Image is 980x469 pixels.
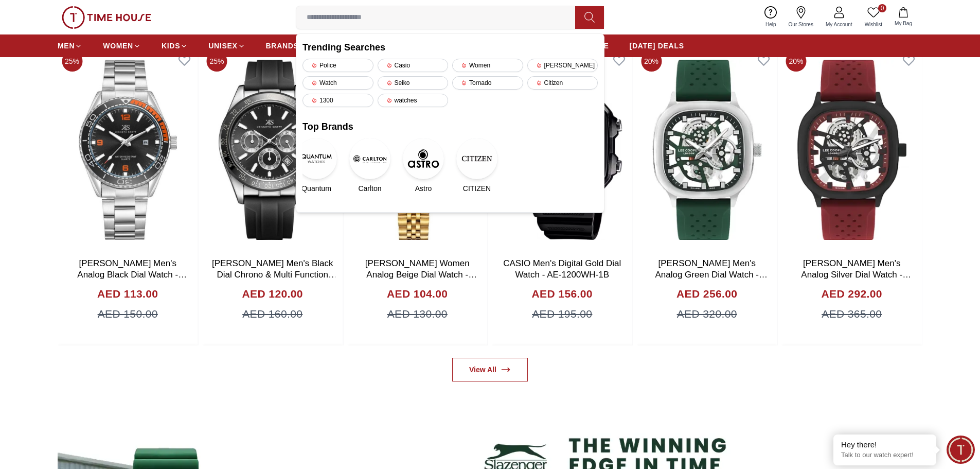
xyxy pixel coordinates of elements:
[207,51,227,72] span: 25%
[58,47,198,253] img: Kenneth Scott Men's Analog Black Dial Watch - K23024-SBSB
[677,306,737,322] span: AED 320.00
[888,5,918,29] button: My Bag
[365,258,477,291] a: [PERSON_NAME] Women Analog Beige Dial Watch - K22536-GBGC
[387,306,448,322] span: AED 130.00
[203,47,343,253] img: Kenneth Scott Men's Black Dial Chrono & Multi Function Watch - K23149-SSBB
[782,47,922,253] img: Lee Cooper Men's Analog Silver Dial Watch - LC07973.658
[97,286,158,302] h4: AED 113.00
[503,258,621,280] a: CASIO Men's Digital Gold Dial Watch - AE-1200WH-1B
[378,76,449,90] div: Seiko
[532,286,593,302] h4: AED 156.00
[785,21,817,28] span: Our Stores
[861,21,886,28] span: Wishlist
[409,138,437,194] a: AstroAstro
[349,138,390,179] img: Carlton
[859,4,888,30] a: 0Wishlist
[387,286,448,302] h4: AED 104.00
[358,183,381,194] span: Carlton
[62,51,82,72] span: 25%
[162,37,188,55] a: KIDS
[463,183,491,194] span: CITIZEN
[761,21,780,28] span: Help
[302,119,598,134] h2: Top Brands
[801,258,911,291] a: [PERSON_NAME] Men's Analog Silver Dial Watch - LC07973.658
[378,94,449,107] div: watches
[162,41,180,51] span: KIDS
[103,41,133,51] span: WOMEN
[641,51,662,72] span: 20%
[98,306,158,322] span: AED 150.00
[302,138,330,194] a: QuantumQuantum
[356,138,384,194] a: CarltonCarlton
[759,4,782,30] a: Help
[242,306,302,322] span: AED 160.00
[841,451,929,460] p: Talk to our watch expert!
[637,47,777,253] img: Lee Cooper Men's Analog Green Dial Watch - LC07973.377
[302,59,373,72] div: Police
[266,37,299,55] a: BRANDS
[302,94,373,107] div: 1300
[208,41,237,51] span: UNISEX
[527,59,598,72] div: [PERSON_NAME]
[822,21,857,28] span: My Account
[786,51,807,72] span: 20%
[301,183,331,194] span: Quantum
[378,59,449,72] div: Casio
[527,76,598,90] div: Citizen
[947,436,975,464] div: Chat Widget
[58,41,75,51] span: MEN
[452,358,528,381] a: View All
[841,440,929,450] div: Hey there!
[782,4,819,30] a: Our Stores
[58,37,82,55] a: MEN
[630,41,684,51] span: [DATE] DEALS
[302,40,598,55] h2: Trending Searches
[822,286,882,302] h4: AED 292.00
[822,306,882,322] span: AED 365.00
[456,138,497,179] img: CITIZEN
[403,138,444,179] img: Astro
[415,183,432,194] span: Astro
[890,20,916,27] span: My Bag
[296,138,337,179] img: Quantum
[532,306,592,322] span: AED 195.00
[62,6,151,29] img: ...
[878,4,886,12] span: 0
[452,76,523,90] div: Tornado
[266,41,299,51] span: BRANDS
[463,138,491,194] a: CITIZENCITIZEN
[452,59,523,72] div: Women
[630,37,684,55] a: [DATE] DEALS
[77,258,187,291] a: [PERSON_NAME] Men's Analog Black Dial Watch - K23024-SBSB
[212,258,337,291] a: [PERSON_NAME] Men's Black Dial Chrono & Multi Function Watch - K23149-SSBB
[302,76,373,90] div: Watch
[676,286,737,302] h4: AED 256.00
[655,258,768,291] a: [PERSON_NAME] Men's Analog Green Dial Watch - LC07973.377
[103,37,141,55] a: WOMEN
[208,37,245,55] a: UNISEX
[242,286,303,302] h4: AED 120.00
